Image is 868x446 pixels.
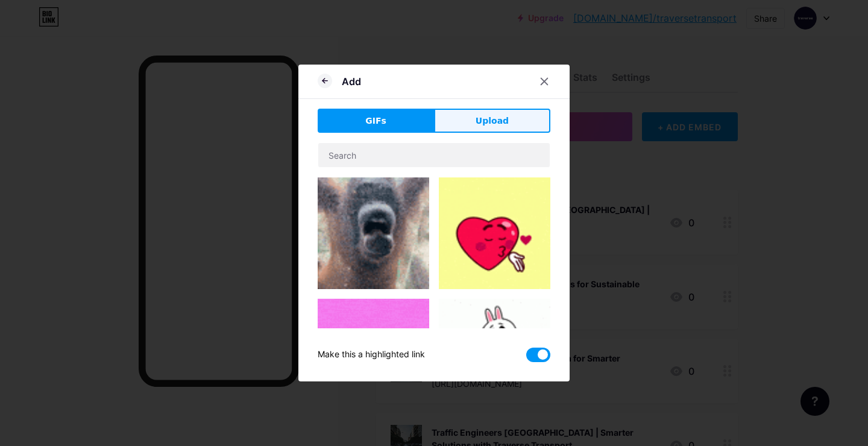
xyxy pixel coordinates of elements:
img: Gihpy [439,177,550,289]
img: Gihpy [439,299,550,395]
img: Gihpy [318,177,429,289]
img: Gihpy [318,299,429,408]
span: GIFs [365,115,386,127]
div: Add [342,74,361,89]
input: Search [318,143,550,167]
div: Make this a highlighted link [318,348,425,362]
button: Upload [434,109,550,133]
span: Upload [476,115,509,127]
button: GIFs [318,109,434,133]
